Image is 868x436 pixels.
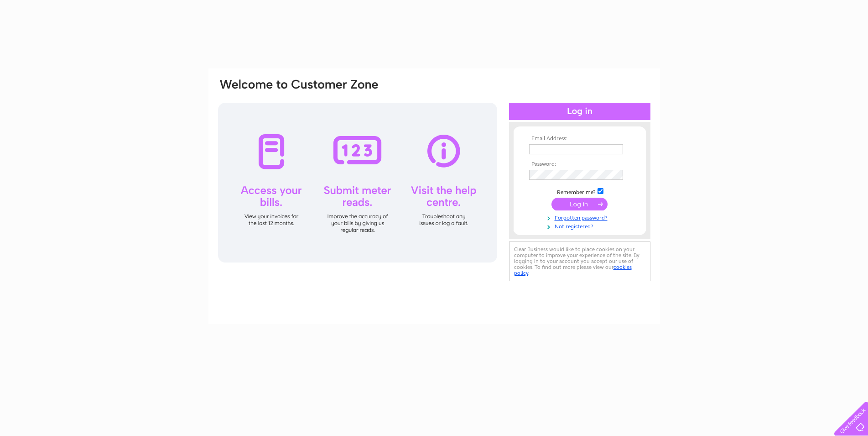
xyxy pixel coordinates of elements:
[529,221,633,230] a: Not registered?
[509,242,650,281] div: Clear Business would like to place cookies on your computer to improve your experience of the sit...
[551,198,608,210] input: Submit
[527,136,633,142] th: Email Address:
[514,264,632,276] a: cookies policy
[529,213,633,221] a: Forgotten password?
[527,161,633,168] th: Password:
[527,187,633,196] td: Remember me?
